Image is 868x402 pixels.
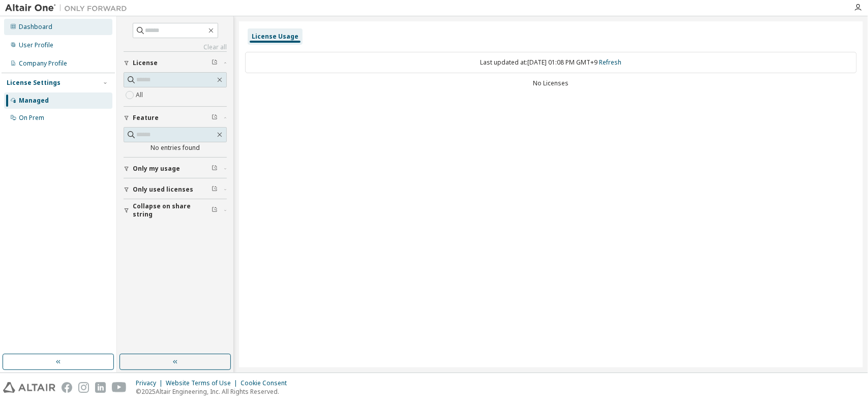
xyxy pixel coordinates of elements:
span: License [133,59,158,67]
img: Altair One [5,3,132,13]
p: © 2025 Altair Engineering, Inc. All Rights Reserved. [136,387,293,396]
button: Feature [124,107,227,129]
span: Clear filter [212,59,218,67]
div: No Licenses [245,79,857,87]
div: Dashboard [19,23,52,31]
label: All [136,89,145,101]
button: Only my usage [124,158,227,180]
span: Clear filter [212,206,218,214]
div: On Prem [19,114,44,122]
button: License [124,52,227,74]
span: Only used licenses [133,185,193,194]
img: linkedin.svg [95,382,106,393]
span: Only my usage [133,165,180,173]
img: youtube.svg [112,382,127,393]
span: Clear filter [212,165,218,173]
div: Cookie Consent [241,379,293,387]
button: Only used licenses [124,178,227,201]
a: Clear all [124,43,227,51]
div: License Settings [7,79,61,87]
div: Privacy [136,379,166,387]
span: Clear filter [212,114,218,122]
img: instagram.svg [78,382,89,393]
span: Feature [133,114,159,122]
span: Collapse on share string [133,202,212,219]
div: Managed [19,97,49,105]
div: Company Profile [19,59,67,68]
img: facebook.svg [62,382,72,393]
button: Collapse on share string [124,199,227,222]
div: User Profile [19,41,53,49]
div: License Usage [252,33,298,41]
img: altair_logo.svg [3,382,55,393]
div: Website Terms of Use [166,379,241,387]
div: No entries found [124,144,227,152]
a: Refresh [600,58,622,67]
span: Clear filter [212,185,218,194]
div: Last updated at: [DATE] 01:08 PM GMT+9 [245,52,857,73]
